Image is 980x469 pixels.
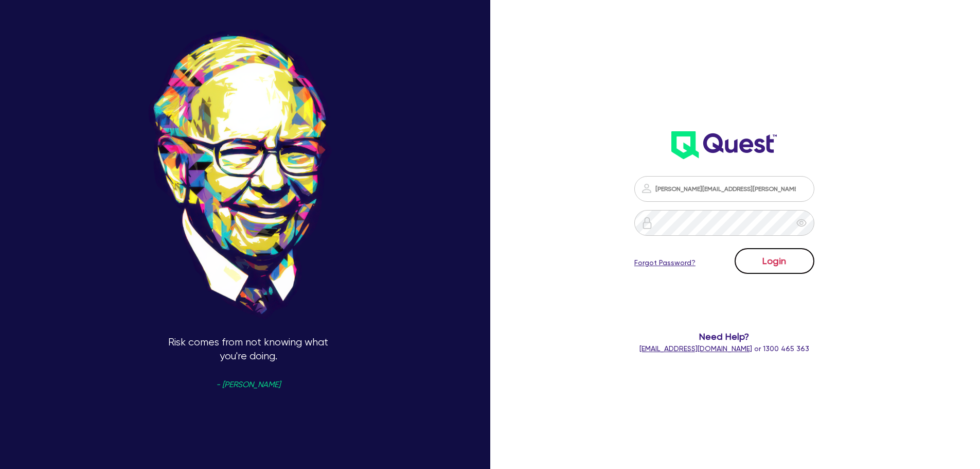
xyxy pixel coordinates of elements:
[634,176,814,202] input: Email address
[634,257,696,268] a: Forgot Password?
[735,248,814,274] button: Login
[671,131,777,159] img: wH2k97JdezQIQAAAABJRU5ErkJggg==
[639,344,752,353] a: [EMAIL_ADDRESS][DOMAIN_NAME]
[216,381,280,389] span: - [PERSON_NAME]
[796,218,807,228] span: eye
[640,182,653,195] img: icon-password
[639,344,809,353] span: or 1300 465 363
[593,329,856,343] span: Need Help?
[641,217,653,229] img: icon-password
